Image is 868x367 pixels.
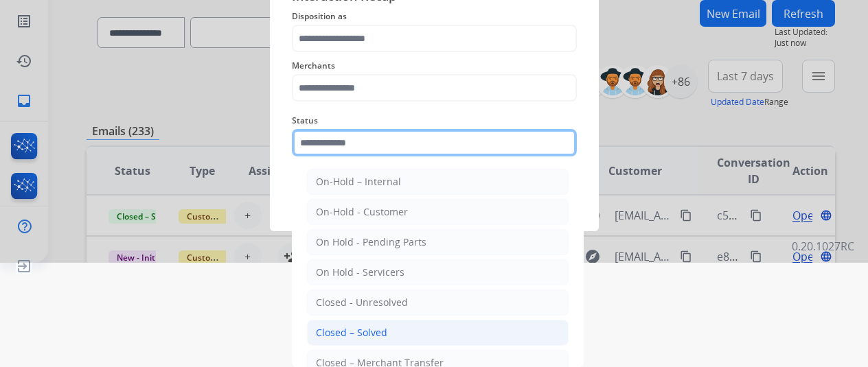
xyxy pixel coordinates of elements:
[292,113,577,129] span: Status
[316,235,426,249] div: On Hold - Pending Parts
[292,8,577,25] span: Disposition as
[316,326,387,340] div: Closed – Solved
[292,58,577,74] span: Merchants
[316,265,404,279] div: On Hold - Servicers
[316,175,401,189] div: On-Hold – Internal
[316,205,408,219] div: On-Hold - Customer
[316,296,408,309] div: Closed - Unresolved
[792,238,854,254] p: 0.20.1027RC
